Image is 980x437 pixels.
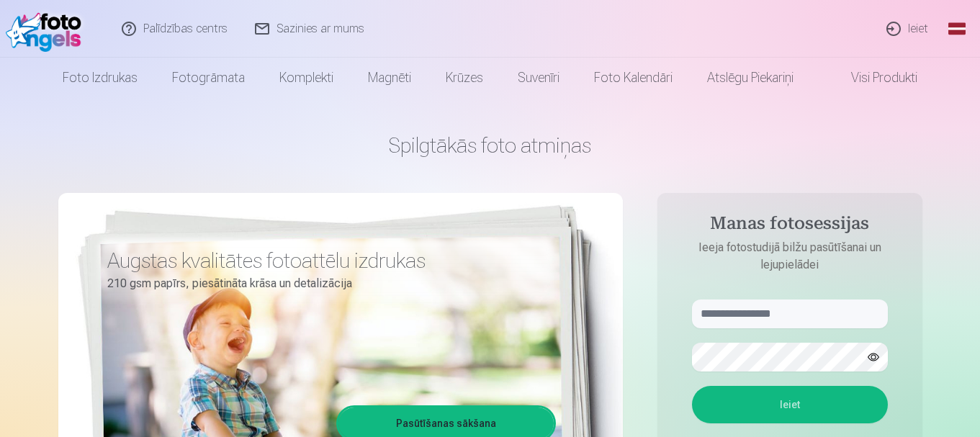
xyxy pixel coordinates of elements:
[107,248,545,274] h3: Augstas kvalitātes fotoattēlu izdrukas
[262,58,351,98] a: Komplekti
[428,58,500,98] a: Krūzes
[678,239,902,274] p: Ieeja fotostudijā bilžu pasūtīšanai un lejupielādei
[692,386,888,423] button: Ieiet
[107,274,545,294] p: 210 gsm papīrs, piesātināta krāsa un detalizācija
[500,58,577,98] a: Suvenīri
[351,58,428,98] a: Magnēti
[811,58,935,98] a: Visi produkti
[690,58,811,98] a: Atslēgu piekariņi
[155,58,262,98] a: Fotogrāmata
[577,58,690,98] a: Foto kalendāri
[6,6,89,52] img: /fa1
[58,132,922,158] h1: Spilgtākās foto atmiņas
[45,58,155,98] a: Foto izdrukas
[678,213,902,239] h4: Manas fotosessijas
